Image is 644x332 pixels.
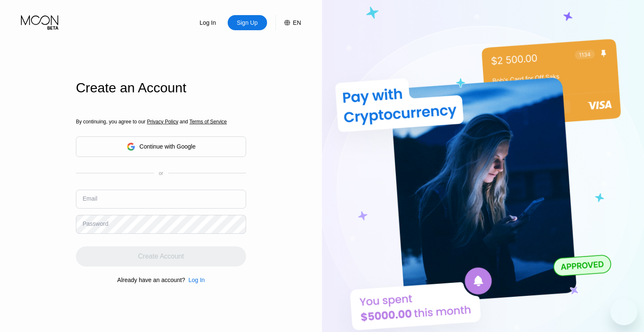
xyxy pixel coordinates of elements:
div: EN [275,15,301,30]
div: Email [83,195,97,202]
div: Create an Account [76,80,246,96]
div: Continue with Google [140,143,196,150]
div: Password [83,220,108,227]
div: Log In [185,277,205,283]
div: EN [293,19,301,26]
span: Privacy Policy [147,119,178,125]
div: Log In [188,277,205,283]
div: By continuing, you agree to our [76,119,246,125]
div: Continue with Google [76,136,246,157]
div: Sign Up [236,18,259,27]
div: Sign Up [228,15,267,30]
div: Log In [188,15,228,30]
div: Log In [199,18,217,27]
span: Terms of Service [190,119,227,125]
span: and [178,119,190,125]
div: Already have an account? [117,277,185,283]
iframe: Кнопка запуска окна обмена сообщениями [610,298,637,325]
div: or [159,170,164,176]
